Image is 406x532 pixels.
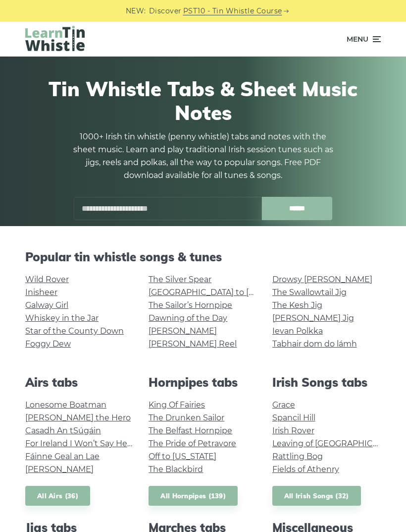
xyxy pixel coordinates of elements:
a: For Ireland I Won’t Say Her Name [25,439,156,448]
h2: Irish Songs tabs [272,375,381,390]
a: Inisheer [25,288,57,297]
a: All Irish Songs (32) [272,486,361,506]
a: Tabhair dom do lámh [272,339,357,349]
a: The Sailor’s Hornpipe [149,300,232,310]
a: [PERSON_NAME] Jig [272,313,354,323]
a: The Kesh Jig [272,300,322,310]
a: The Swallowtail Jig [272,288,347,297]
p: 1000+ Irish tin whistle (penny whistle) tabs and notes with the sheet music. Learn and play tradi... [69,130,337,182]
a: The Pride of Petravore [149,439,236,448]
a: Irish Rover [272,426,314,435]
a: Fáinne Geal an Lae [25,452,100,461]
h2: Hornpipes tabs [149,375,257,390]
h1: Tin Whistle Tabs & Sheet Music Notes [25,77,381,124]
a: Lonesome Boatman [25,400,106,410]
a: [PERSON_NAME] the Hero [25,413,131,422]
a: Off to [US_STATE] [149,452,216,461]
a: [GEOGRAPHIC_DATA] to [GEOGRAPHIC_DATA] [149,288,331,297]
a: Wild Rover [25,275,69,284]
a: All Airs (36) [25,486,90,506]
a: The Blackbird [149,465,203,474]
a: All Hornpipes (139) [149,486,238,506]
img: LearnTinWhistle.com [25,26,85,51]
a: Whiskey in the Jar [25,313,99,323]
a: King Of Fairies [149,400,205,410]
a: The Silver Spear [149,275,211,284]
h2: Airs tabs [25,375,134,390]
a: Fields of Athenry [272,465,339,474]
a: Spancil Hill [272,413,315,422]
a: The Belfast Hornpipe [149,426,232,435]
a: Casadh An tSúgáin [25,426,101,435]
a: The Drunken Sailor [149,413,224,422]
a: [PERSON_NAME] [25,465,94,474]
a: Galway Girl [25,300,68,310]
a: Leaving of [GEOGRAPHIC_DATA] [272,439,400,448]
a: Foggy Dew [25,339,71,349]
a: Ievan Polkka [272,326,323,336]
h2: Popular tin whistle songs & tunes [25,250,381,264]
a: [PERSON_NAME] [149,326,217,336]
span: Menu [347,27,368,52]
a: Dawning of the Day [149,313,227,323]
a: [PERSON_NAME] Reel [149,339,237,349]
a: Star of the County Down [25,326,124,336]
a: Rattling Bog [272,452,323,461]
a: Grace [272,400,295,410]
a: Drowsy [PERSON_NAME] [272,275,372,284]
